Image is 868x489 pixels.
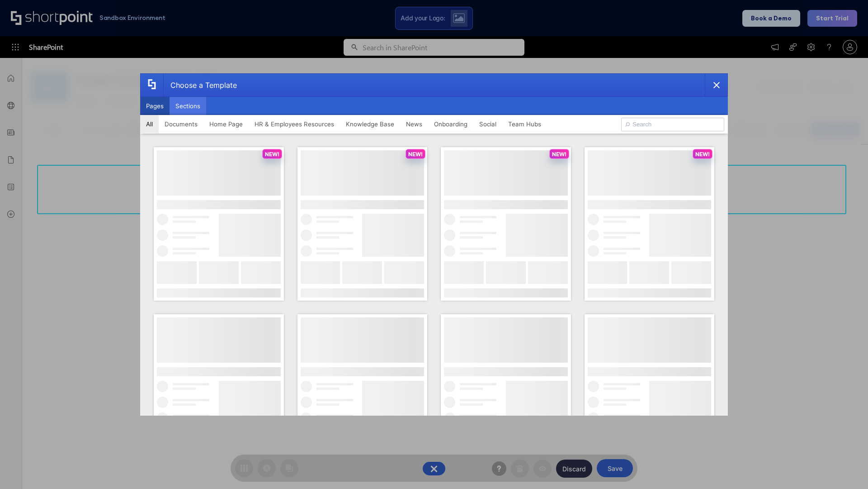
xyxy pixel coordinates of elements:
[265,151,279,158] p: NEW!
[502,115,547,133] button: Team Hubs
[400,115,428,133] button: News
[408,151,423,158] p: NEW!
[621,118,724,131] input: Search
[140,73,728,416] div: template selector
[203,115,249,133] button: Home Page
[823,446,868,489] iframe: Chat Widget
[140,115,159,133] button: All
[552,151,566,158] p: NEW!
[159,115,203,133] button: Documents
[428,115,473,133] button: Onboarding
[163,74,237,96] div: Choose a Template
[170,97,206,115] button: Sections
[473,115,502,133] button: Social
[249,115,340,133] button: HR & Employees Resources
[695,151,710,158] p: NEW!
[140,97,170,115] button: Pages
[340,115,400,133] button: Knowledge Base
